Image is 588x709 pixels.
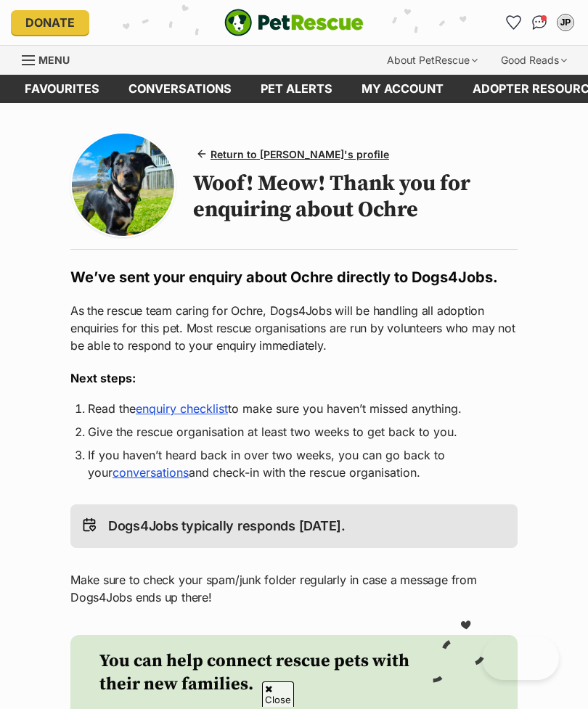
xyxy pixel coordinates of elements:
[38,54,70,66] span: Menu
[224,9,364,36] img: logo-e224e6f780fb5917bec1dbf3a21bbac754714ae5b6737aabdf751b685950b380.svg
[108,516,346,536] p: Dogs4Jobs typically responds [DATE].
[377,46,488,75] div: About PetRescue
[211,147,389,162] span: Return to [PERSON_NAME]'s profile
[502,11,577,34] ul: Account quick links
[482,636,559,680] iframe: Help Scout Beacon - Open
[502,11,525,34] a: Favourites
[99,649,430,696] h2: You can help connect rescue pets with their new families.
[528,11,551,34] a: Conversations
[22,46,80,72] a: Menu
[193,171,518,223] h1: Woof! Meow! Thank you for enquiring about Ochre
[88,400,500,417] li: Read the to make sure you haven’t missed anything.
[114,75,246,103] a: conversations
[70,571,518,606] p: Make sure to check your spam/junk folder regularly in case a message from Dogs4Jobs ends up there!
[347,75,458,103] a: My account
[491,46,577,75] div: Good Reads
[246,75,347,103] a: Pet alerts
[113,465,189,480] a: conversations
[72,134,174,236] img: Photo of Ochre
[70,302,518,354] p: As the rescue team caring for Ochre, Dogs4Jobs will be handling all adoption enquiries for this p...
[70,369,518,387] h3: Next steps:
[10,75,114,103] a: Favourites
[136,401,228,416] a: enquiry checklist
[224,9,364,36] a: PetRescue
[532,15,547,30] img: chat-41dd97257d64d25036548639549fe6c8038ab92f7586957e7f3b1b290dea8141.svg
[70,267,518,287] h2: We’ve sent your enquiry about Ochre directly to Dogs4Jobs.
[193,144,395,165] a: Return to [PERSON_NAME]'s profile
[262,681,294,707] span: Close
[554,11,577,34] button: My account
[558,15,573,30] div: JP
[88,423,500,440] li: Give the rescue organisation at least two weeks to get back to you.
[88,446,500,481] li: If you haven’t heard back in over two weeks, you can go back to your and check-in with the rescue...
[11,10,89,35] a: Donate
